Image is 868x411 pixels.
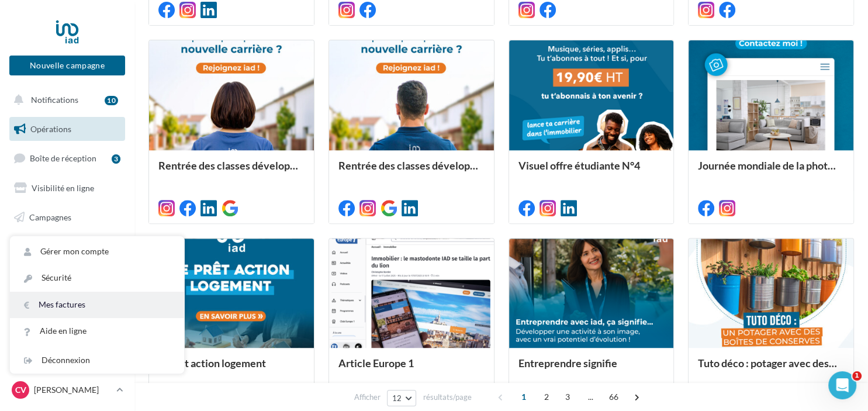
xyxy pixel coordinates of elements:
span: Notifications [31,95,78,105]
div: Rentrée des classes développement (conseillère) [158,160,305,183]
a: Contacts [7,234,127,258]
div: 3 [112,154,120,164]
button: 12 [387,390,417,406]
span: 2 [537,388,556,406]
a: Calendrier [7,292,127,317]
a: Opérations [7,117,127,141]
span: 1 [514,388,533,406]
span: ... [581,388,600,406]
div: le prêt action logement [158,357,305,381]
span: 66 [604,388,623,406]
a: CV [PERSON_NAME] [9,379,125,401]
a: Mes factures [10,292,184,318]
span: Opérations [30,124,71,134]
div: 10 [105,96,118,105]
div: Visuel offre étudiante N°4 [518,160,665,183]
span: Boîte de réception [30,153,96,163]
span: Visibilité en ligne [32,183,94,193]
a: Gérer mon compte [10,239,184,265]
p: [PERSON_NAME] [34,384,112,396]
a: Sécurité [10,265,184,291]
span: résultats/page [423,392,471,403]
a: Boîte de réception3 [7,146,127,171]
a: Campagnes [7,205,127,230]
div: Déconnexion [10,347,184,374]
span: Campagnes [29,212,71,222]
span: CV [15,384,26,396]
div: Rentrée des classes développement (conseiller) [338,160,485,183]
span: 3 [558,388,577,406]
iframe: Intercom live chat [828,371,856,399]
button: Nouvelle campagne [9,56,125,75]
div: Tuto déco : potager avec des boites de conserves [698,357,844,381]
a: Aide en ligne [10,318,184,344]
span: 1 [852,371,862,381]
a: Visibilité en ligne [7,176,127,201]
div: Article Europe 1 [338,357,485,381]
div: Entreprendre signifie [518,357,665,381]
div: Journée mondiale de la photographie [698,160,844,183]
button: Notifications 10 [7,88,123,112]
span: 12 [392,393,402,403]
span: Afficher [354,392,381,403]
a: Médiathèque [7,263,127,288]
